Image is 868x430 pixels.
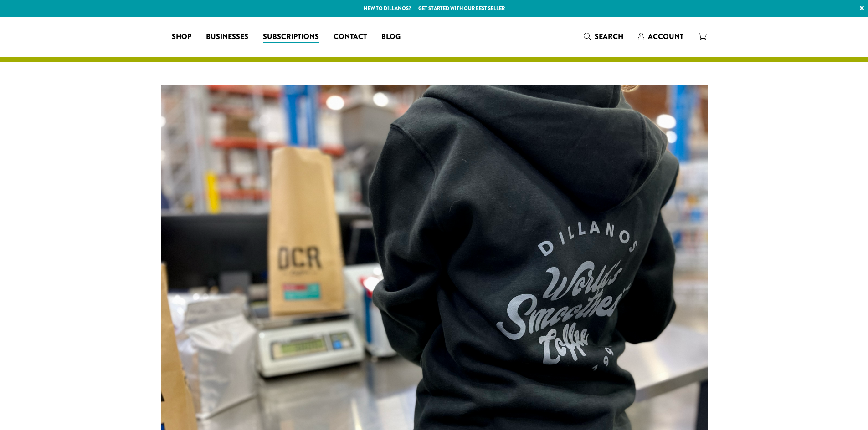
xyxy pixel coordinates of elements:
[381,31,401,43] span: Blog
[334,31,367,43] span: Contact
[164,30,199,44] a: Shop
[263,31,319,43] span: Subscriptions
[576,29,631,44] a: Search
[648,31,683,42] span: Account
[418,5,505,12] a: Get started with our best seller
[172,31,191,43] span: Shop
[595,31,623,42] span: Search
[206,31,248,43] span: Businesses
